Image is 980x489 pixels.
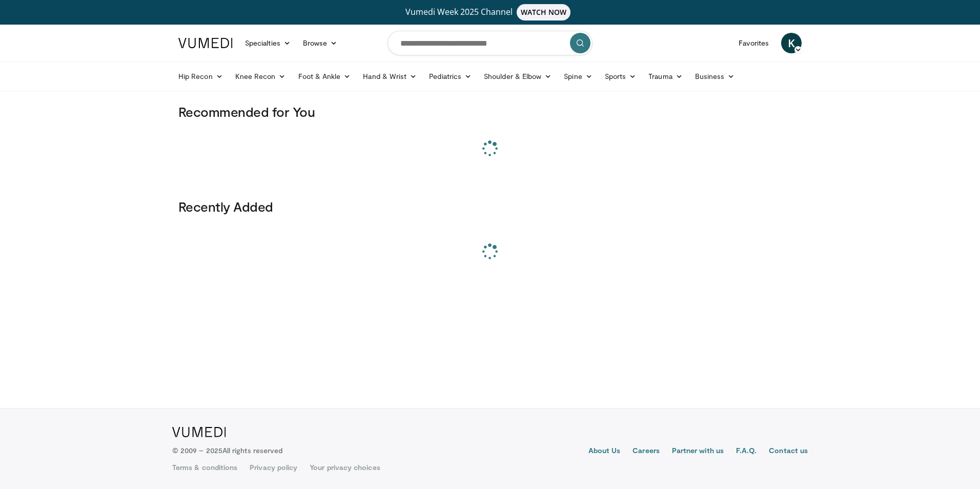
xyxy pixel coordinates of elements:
a: Business [689,66,741,87]
a: K [781,33,802,53]
a: Browse [297,33,344,53]
a: Hip Recon [172,66,229,87]
img: VuMedi Logo [178,38,233,48]
a: Privacy policy [250,462,297,473]
a: Favorites [732,33,775,53]
span: All rights reserved [222,446,282,455]
img: VuMedi Logo [172,427,226,437]
a: Your privacy choices [310,462,380,473]
a: Terms & conditions [172,462,237,473]
a: About Us [588,445,621,458]
a: Foot & Ankle [292,66,357,87]
a: Careers [632,445,660,458]
a: Shoulder & Elbow [478,66,558,87]
a: Knee Recon [229,66,292,87]
a: Partner with us [672,445,724,458]
a: Vumedi Week 2025 ChannelWATCH NOW [180,4,800,21]
a: Spine [558,66,598,87]
a: F.A.Q. [736,445,757,458]
a: Trauma [642,66,689,87]
input: Search topics, interventions [387,31,593,55]
h3: Recommended for You [178,104,802,120]
span: WATCH NOW [517,4,571,21]
a: Specialties [239,33,297,53]
h3: Recently Added [178,198,802,215]
a: Sports [599,66,643,87]
p: © 2009 – 2025 [172,445,282,456]
a: Contact us [769,445,808,458]
a: Hand & Wrist [357,66,423,87]
a: Pediatrics [423,66,478,87]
